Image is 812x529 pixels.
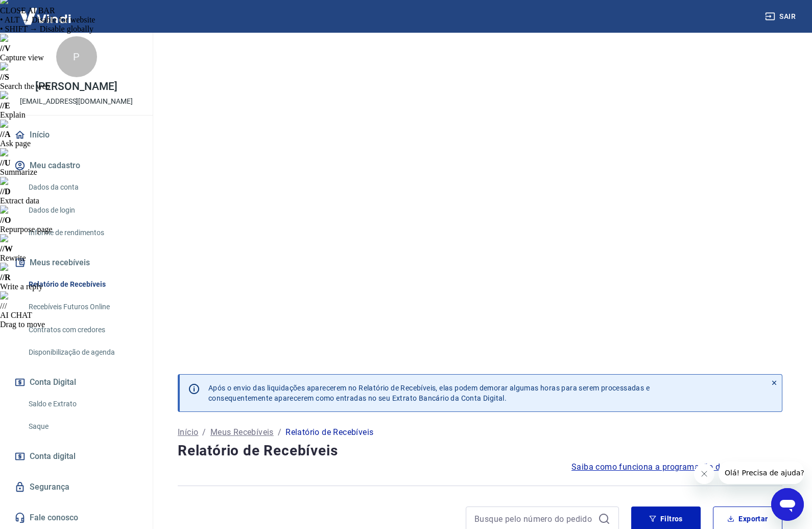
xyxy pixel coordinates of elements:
p: Relatório de Recebíveis [285,426,373,439]
a: Segurança [12,476,140,498]
a: Saiba como funciona a programação dos recebimentos [571,461,782,473]
a: Fale conosco [12,507,140,529]
span: Olá! Precisa de ajuda? [6,7,86,15]
a: Conta digital [12,445,140,468]
h4: Relatório de Recebíveis [178,441,782,461]
a: Saldo e Extrato [25,394,140,415]
input: Busque pelo número do pedido [474,511,594,526]
a: Contratos com credores [25,319,140,340]
a: Meus Recebíveis [210,426,274,439]
span: Conta digital [30,449,76,464]
p: / [278,426,281,439]
p: Após o envio das liquidações aparecerem no Relatório de Recebíveis, elas podem demorar algumas ho... [208,383,650,403]
p: / [202,426,206,439]
a: Início [178,426,198,439]
button: Conta Digital [12,371,140,394]
a: Saque [25,416,140,437]
iframe: Close message [694,464,714,484]
iframe: Button to launch messaging window [771,488,804,521]
a: Disponibilização de agenda [25,342,140,363]
iframe: Message from company [719,462,804,484]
